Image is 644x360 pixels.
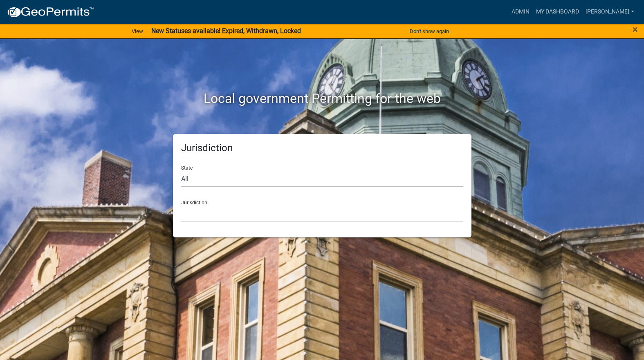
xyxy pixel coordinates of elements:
[633,24,638,35] span: ×
[181,142,463,154] h5: Jurisdiction
[582,4,637,20] a: [PERSON_NAME]
[633,25,638,34] button: Close
[128,25,146,38] a: View
[508,4,533,20] a: Admin
[95,91,549,106] h2: Local government Permitting for the web
[406,25,452,38] button: Don't show again
[151,27,301,35] strong: New Statuses available! Expired, Withdrawn, Locked
[533,4,582,20] a: My Dashboard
